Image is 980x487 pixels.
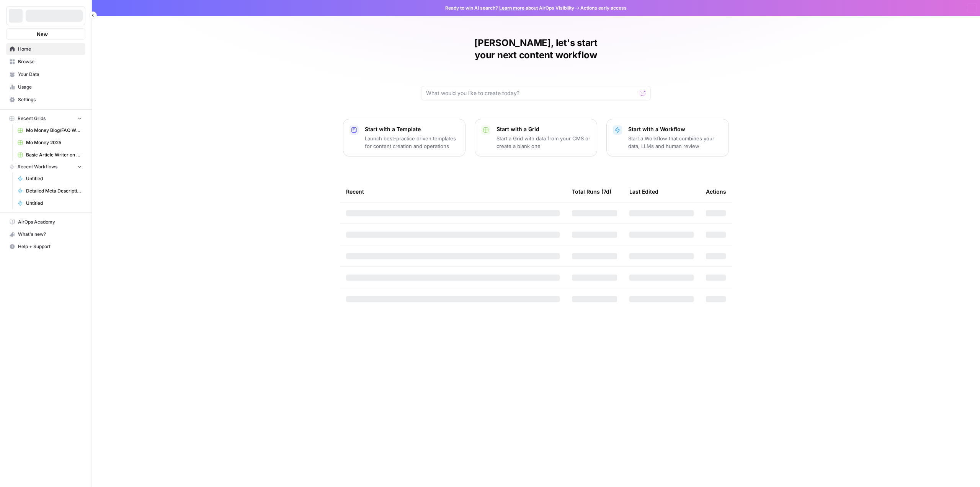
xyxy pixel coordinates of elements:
[606,119,729,156] button: Start with a WorkflowStart a Workflow that combines your data, LLMs and human review
[18,46,82,53] span: Home
[14,137,85,149] a: Mo Money 2025
[18,243,82,250] span: Help + Support
[26,151,82,158] span: Basic Article Writer on URL [DATE] Grid
[497,125,591,133] p: Start with a Grid
[14,173,85,185] a: Untitled
[572,181,611,202] div: Total Runs (7d)
[346,181,560,202] div: Recent
[6,216,85,228] a: AirOps Academy
[6,113,85,124] button: Recent Grids
[7,229,85,240] div: What's new?
[18,84,82,90] span: Usage
[26,139,82,146] span: Mo Money 2025
[6,94,85,106] a: Settings
[475,119,597,156] button: Start with a GridStart a Grid with data from your CMS or create a blank one
[18,115,46,122] span: Recent Grids
[6,161,85,173] button: Recent Workflows
[6,68,85,81] a: Your Data
[26,175,82,182] span: Untitled
[18,219,82,225] span: AirOps Academy
[26,127,82,134] span: Mo Money Blog/FAQ Writer
[365,135,459,150] p: Launch best-practice driven templates for content creation and operations
[706,181,726,202] div: Actions
[14,185,85,197] a: Detailed Meta Description Update
[6,28,85,40] button: New
[6,43,85,55] a: Home
[580,5,627,12] span: Actions early access
[343,119,465,156] button: Start with a TemplateLaunch best-practice driven templates for content creation and operations
[445,5,574,12] span: Ready to win AI search? about AirOps Visibility
[18,96,82,103] span: Settings
[37,30,48,38] span: New
[365,125,459,133] p: Start with a Template
[14,197,85,209] a: Untitled
[14,124,85,137] a: Mo Money Blog/FAQ Writer
[18,163,57,170] span: Recent Workflows
[6,56,85,68] a: Browse
[421,37,651,61] h1: [PERSON_NAME], let's start your next content workflow
[497,135,591,150] p: Start a Grid with data from your CMS or create a blank one
[6,240,85,253] button: Help + Support
[628,125,722,133] p: Start with a Workflow
[629,181,658,202] div: Last Edited
[18,71,82,78] span: Your Data
[14,149,85,161] a: Basic Article Writer on URL [DATE] Grid
[499,5,524,11] a: Learn more
[426,89,637,97] input: What would you like to create today?
[26,200,82,207] span: Untitled
[628,135,722,150] p: Start a Workflow that combines your data, LLMs and human review
[26,188,82,194] span: Detailed Meta Description Update
[6,228,85,240] button: What's new?
[18,58,82,65] span: Browse
[6,81,85,93] a: Usage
